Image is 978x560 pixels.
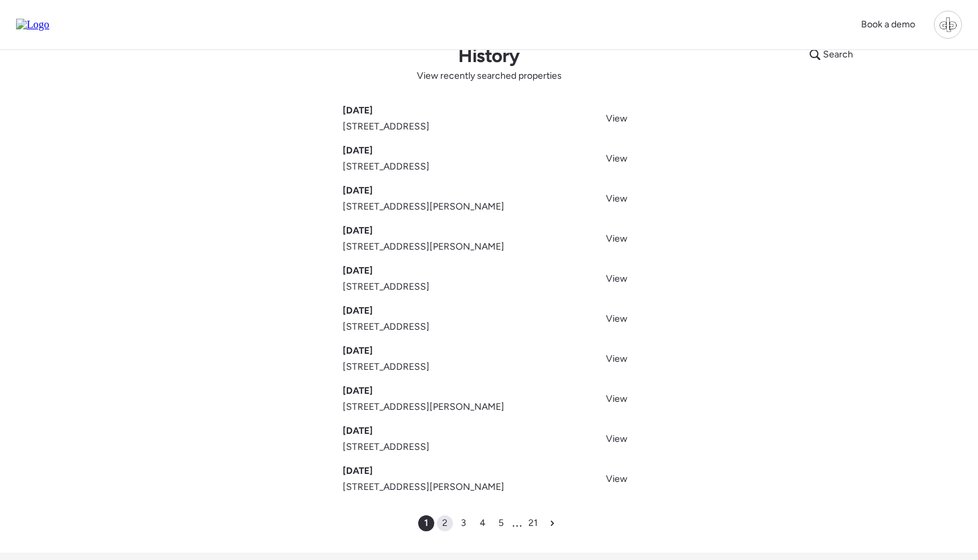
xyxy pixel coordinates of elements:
[598,308,635,328] a: View
[528,517,538,530] span: 21
[343,240,504,254] span: [STREET_ADDRESS][PERSON_NAME]
[424,517,428,530] span: 1
[598,469,635,488] a: View
[598,429,635,448] a: View
[606,153,627,164] span: View
[606,313,627,324] span: View
[343,304,373,318] span: [DATE]
[343,320,430,334] span: [STREET_ADDRESS]
[343,224,373,238] span: [DATE]
[598,348,635,368] a: View
[606,473,627,485] span: View
[598,148,635,168] a: View
[606,193,627,204] span: View
[823,48,853,61] span: Search
[461,517,466,530] span: 3
[343,160,430,174] span: [STREET_ADDRESS]
[458,44,519,67] h1: History
[498,517,504,530] span: 5
[417,69,562,83] span: View recently searched properties
[16,19,49,31] img: Logo
[598,188,635,208] a: View
[606,113,627,124] span: View
[343,400,504,414] span: [STREET_ADDRESS][PERSON_NAME]
[343,481,504,494] span: [STREET_ADDRESS][PERSON_NAME]
[343,441,430,454] span: [STREET_ADDRESS]
[598,108,635,127] a: View
[598,228,635,248] a: View
[598,268,635,288] a: View
[343,264,373,278] span: [DATE]
[512,517,522,529] span: …
[343,280,430,294] span: [STREET_ADDRESS]
[480,517,486,530] span: 4
[343,144,373,158] span: [DATE]
[343,465,373,478] span: [DATE]
[343,384,373,398] span: [DATE]
[606,353,627,364] span: View
[343,425,373,438] span: [DATE]
[606,393,627,404] span: View
[606,273,627,284] span: View
[861,19,915,30] span: Book a demo
[343,104,373,117] span: [DATE]
[343,344,373,358] span: [DATE]
[606,233,627,244] span: View
[343,120,430,133] span: [STREET_ADDRESS]
[343,200,504,214] span: [STREET_ADDRESS][PERSON_NAME]
[606,433,627,445] span: View
[598,388,635,408] a: View
[343,360,430,374] span: [STREET_ADDRESS]
[442,517,448,530] span: 2
[343,184,373,198] span: [DATE]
